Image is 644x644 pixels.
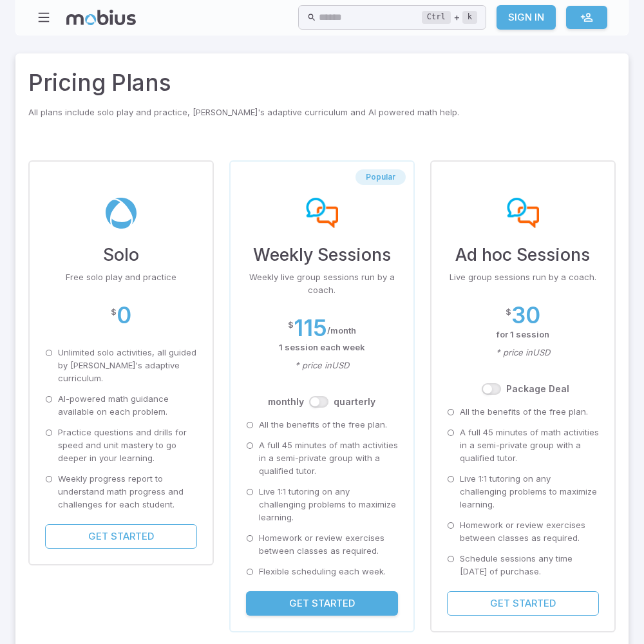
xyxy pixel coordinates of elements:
[45,241,197,267] h3: Solo
[460,426,599,465] p: A full 45 minutes of math activities in a semi-private group with a qualified tutor.
[507,198,539,229] img: ad-hoc sessions-plan-img
[259,532,398,558] p: Homework or review exercises between classes as required.
[306,198,338,229] img: weekly-sessions-plan-img
[45,271,197,284] p: Free solo play and practice
[111,306,117,319] p: $
[58,393,197,419] p: AI-powered math guidance available on each problem.
[28,66,616,100] h2: Pricing Plans
[268,395,304,408] label: month ly
[259,486,398,524] p: Live 1:1 tutoring on any challenging problems to maximize learning.
[288,319,294,332] p: $
[58,426,197,465] p: Practice questions and drills for speed and unit mastery to go deeper in your learning.
[511,302,540,328] h2: 30
[334,395,375,408] label: quarterly
[460,473,599,511] p: Live 1:1 tutoring on any challenging problems to maximize learning.
[460,553,599,578] p: Schedule sessions any time [DATE] of purchase.
[28,106,616,119] p: All plans include solo play and practice, [PERSON_NAME]'s adaptive curriculum and AI powered math...
[259,419,387,431] p: All the benefits of the free plan.
[259,565,386,578] p: Flexible scheduling each week.
[497,5,556,30] a: Sign In
[422,10,477,25] div: +
[447,271,599,284] p: Live group sessions run by a coach.
[246,359,398,372] p: * price in USD
[422,11,451,24] kbd: Ctrl
[447,328,599,341] p: for 1 session
[58,346,197,385] p: Unlimited solo activities, all guided by [PERSON_NAME]'s adaptive curriculum.
[355,172,406,182] span: Popular
[462,11,477,24] kbd: k
[259,439,398,478] p: A full 45 minutes of math activities in a semi-private group with a qualified tutor.
[447,241,599,267] h3: Ad hoc Sessions
[294,315,327,341] h2: 115
[246,591,398,616] button: Get Started
[506,306,511,319] p: $
[460,406,588,419] p: All the benefits of the free plan.
[506,383,569,395] label: Package Deal
[117,302,131,328] h2: 0
[105,198,137,229] img: solo-plan-img
[447,591,599,616] button: Get Started
[45,524,197,549] button: Get Started
[246,271,398,297] p: Weekly live group sessions run by a coach.
[460,519,599,545] p: Homework or review exercises between classes as required.
[246,241,398,267] h3: Weekly Sessions
[246,341,398,354] p: 1 session each week
[58,473,197,511] p: Weekly progress report to understand math progress and challenges for each student.
[327,325,356,337] p: / month
[447,346,599,359] p: * price in USD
